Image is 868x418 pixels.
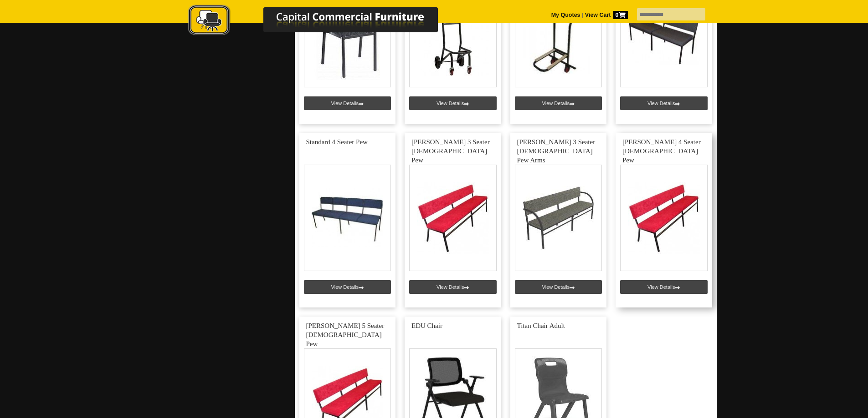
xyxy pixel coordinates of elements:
[163,5,482,38] img: Capital Commercial Furniture Logo
[583,12,627,18] a: View Cart0
[613,11,628,19] span: 0
[551,12,580,18] a: My Quotes
[585,12,628,18] strong: View Cart
[163,5,482,40] a: Capital Commercial Furniture Logo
